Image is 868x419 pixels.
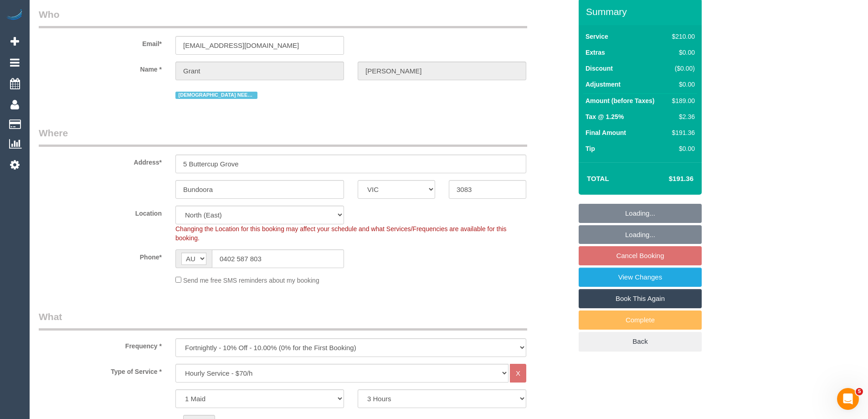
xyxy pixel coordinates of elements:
legend: What [39,310,527,331]
h3: Summary [586,6,697,17]
span: 5 [856,388,863,395]
label: Amount (before Taxes) [586,96,654,105]
div: ($0.00) [668,64,695,73]
label: Phone* [32,249,169,262]
input: Last Name* [358,62,526,80]
span: Send me free SMS reminders about my booking [183,277,319,284]
label: Name * [32,62,169,74]
legend: Who [39,8,527,28]
span: Changing the Location for this booking may affect your schedule and what Services/Frequencies are... [175,225,507,242]
label: Tip [586,144,595,153]
div: $0.00 [668,48,695,57]
label: Discount [586,64,613,73]
input: Email* [175,36,344,55]
a: Back [579,332,702,351]
label: Extras [586,48,605,57]
input: Post Code* [449,180,526,199]
input: First Name* [175,62,344,80]
label: Tax @ 1.25% [586,112,624,121]
label: Adjustment [586,80,621,89]
label: Location [32,206,169,218]
input: Suburb* [175,180,344,199]
div: $210.00 [668,32,695,41]
legend: Where [39,126,527,147]
div: $0.00 [668,144,695,153]
div: $189.00 [668,96,695,105]
iframe: Intercom live chat [837,388,859,410]
label: Frequency * [32,338,169,351]
label: Type of Service * [32,364,169,376]
h4: $191.36 [642,175,693,183]
div: $191.36 [668,128,695,137]
label: Final Amount [586,128,626,137]
img: Automaid Logo [5,9,24,22]
label: Address* [32,155,169,167]
a: Book This Again [579,289,702,308]
div: $0.00 [668,80,695,89]
label: Email* [32,36,169,48]
strong: Total [587,175,609,182]
div: $2.36 [668,112,695,121]
a: View Changes [579,268,702,287]
span: [DEMOGRAPHIC_DATA] NEEDED [175,92,257,99]
input: Phone* [212,249,344,268]
label: Service [586,32,608,41]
